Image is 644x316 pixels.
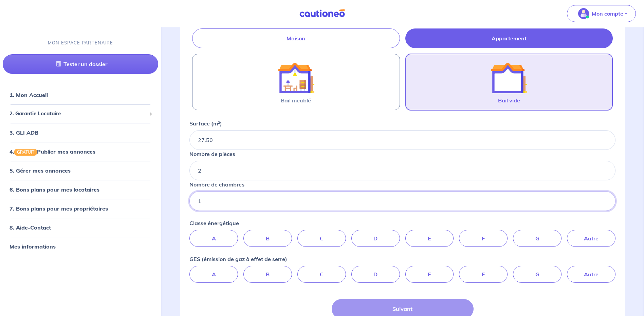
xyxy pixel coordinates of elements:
div: 5. Gérer mes annonces [3,164,158,177]
p: Mon compte [592,9,623,18]
input: Ex. : 35 m² [189,130,615,150]
a: 5. Gérer mes annonces [10,167,71,174]
label: E [405,230,454,247]
label: Autre [567,266,615,283]
img: illu_furnished_lease.svg [278,60,314,96]
a: 1. Mon Accueil [10,92,48,98]
div: 6. Bons plans pour mes locataires [3,183,158,196]
label: D [351,266,400,283]
img: illu_empty_lease.svg [491,60,527,96]
div: 4.GRATUITPublier mes annonces [3,145,158,158]
p: Classe énergétique [189,219,239,227]
a: 8. Aide-Contact [10,224,51,231]
p: Nombre de chambres [189,180,244,189]
span: Bail meublé [281,96,311,104]
label: G [513,230,562,247]
div: 8. Aide-Contact [3,221,158,234]
button: illu_account_valid_menu.svgMon compte [567,5,636,22]
p: Surface (m²) [189,119,222,127]
label: Appartement [405,28,613,48]
label: Autre [567,230,615,247]
div: 2. Garantie Locataire [3,107,158,120]
label: A [189,266,238,283]
label: C [297,266,346,283]
a: 4.GRATUITPublier mes annonces [10,148,95,155]
label: G [513,266,562,283]
label: A [189,230,238,247]
a: 7. Bons plans pour mes propriétaires [10,205,108,212]
p: Nombre de pièces [189,150,235,158]
label: D [351,230,400,247]
div: Mes informations [3,240,158,253]
div: 1. Mon Accueil [3,88,158,102]
label: B [243,230,292,247]
div: 3. GLI ADB [3,126,158,139]
img: illu_account_valid_menu.svg [578,8,589,19]
img: Cautioneo [297,9,348,18]
input: Ex. : 1 chambre [189,191,615,211]
a: 3. GLI ADB [10,129,38,136]
p: MON ESPACE PARTENAIRE [48,40,113,46]
label: C [297,230,346,247]
label: E [405,266,454,283]
span: Bail vide [498,96,520,104]
span: 2. Garantie Locataire [10,110,146,118]
label: F [459,230,508,247]
label: F [459,266,508,283]
input: Ex. : 3 pièces [189,161,615,180]
a: 6. Bons plans pour mes locataires [10,186,99,193]
label: Maison [192,28,400,48]
label: B [243,266,292,283]
a: Tester un dossier [3,54,158,74]
a: Mes informations [10,243,56,250]
p: GES (émission de gaz à effet de serre) [189,255,287,263]
div: 7. Bons plans pour mes propriétaires [3,202,158,215]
